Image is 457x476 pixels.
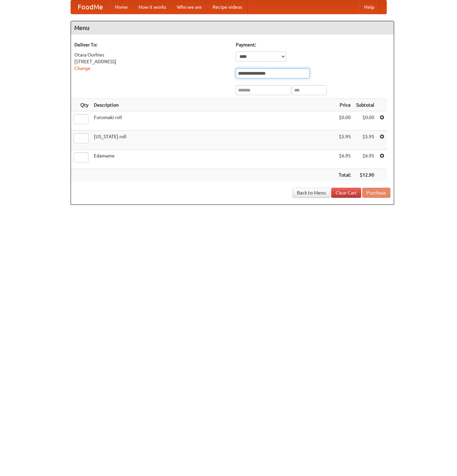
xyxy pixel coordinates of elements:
div: Otara Oorhies [74,51,229,58]
td: $6.95 [353,150,377,169]
a: Help [359,0,380,14]
a: Home [110,0,133,14]
a: Recipe videos [207,0,247,14]
div: [STREET_ADDRESS] [74,58,229,65]
a: How it works [133,0,172,14]
td: $5.95 [353,131,377,150]
a: Back to Menu [293,188,330,198]
button: Purchase [362,188,390,198]
a: Change [74,66,90,71]
th: Subtotal [353,99,377,111]
th: Qty [71,99,91,111]
th: Description [91,99,336,111]
td: $5.95 [336,131,353,150]
td: $0.00 [353,111,377,131]
a: Who we are [172,0,207,14]
h5: Payment: [236,41,390,48]
a: FoodMe [71,0,110,14]
td: [US_STATE] roll [91,131,336,150]
td: Edamame [91,150,336,169]
th: $12.90 [353,169,377,181]
a: Clear Cart [331,188,361,198]
td: Futomaki roll [91,111,336,131]
th: Total: [336,169,353,181]
td: $0.00 [336,111,353,131]
h5: Deliver To: [74,41,229,48]
td: $6.95 [336,150,353,169]
th: Price [336,99,353,111]
h4: Menu [71,21,394,35]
